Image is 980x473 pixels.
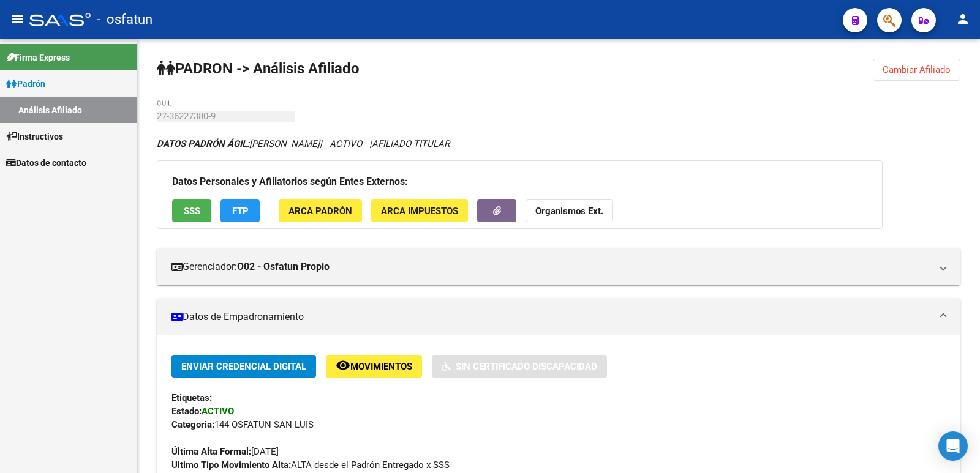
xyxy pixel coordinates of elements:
[535,206,603,217] strong: Organismos Ext.
[171,260,931,274] mat-panel-title: Gerenciador:
[279,199,362,222] button: ARCA Padrón
[232,206,249,217] span: FTP
[171,418,946,431] div: 144 OSFATUN SAN LUIS
[6,156,86,169] span: Datos de contacto
[97,6,153,33] span: - osfatun
[372,138,450,149] span: AFILIADO TITULAR
[181,361,306,372] span: Enviar Credencial Digital
[157,60,360,77] strong: PADRON -> Análisis Afiliado
[157,138,249,149] strong: DATOS PADRÓN ÁGIL:
[184,206,200,217] span: SSS
[381,206,458,217] span: ARCA Impuestos
[350,361,412,372] span: Movimientos
[171,406,202,417] strong: Estado:
[432,355,607,378] button: Sin Certificado Discapacidad
[288,206,352,217] span: ARCA Padrón
[157,248,960,285] mat-expansion-panel-header: Gerenciador:O02 - Osfatun Propio
[336,358,350,373] mat-icon: remove_red_eye
[10,12,24,26] mat-icon: menu
[172,199,211,222] button: SSS
[6,51,70,64] span: Firma Express
[157,138,320,149] span: [PERSON_NAME]
[6,77,45,91] span: Padrón
[171,446,279,457] span: [DATE]
[883,64,951,75] span: Cambiar Afiliado
[171,392,212,403] strong: Etiquetas:
[6,130,63,143] span: Instructivos
[171,460,450,471] span: ALTA desde el Padrón Entregado x SSS
[956,12,970,26] mat-icon: person
[157,299,960,335] mat-expansion-panel-header: Datos de Empadronamiento
[326,355,422,378] button: Movimientos
[237,260,330,274] strong: O02 - Osfatun Propio
[172,173,867,190] h3: Datos Personales y Afiliatorios según Entes Externos:
[456,361,597,372] span: Sin Certificado Discapacidad
[171,446,251,457] strong: Última Alta Formal:
[221,199,260,222] button: FTP
[171,419,214,430] strong: Categoria:
[938,431,968,461] div: Open Intercom Messenger
[157,138,450,149] i: | ACTIVO |
[171,460,291,471] strong: Ultimo Tipo Movimiento Alta:
[873,59,960,81] button: Cambiar Afiliado
[171,355,316,378] button: Enviar Credencial Digital
[202,406,234,417] strong: ACTIVO
[526,199,613,222] button: Organismos Ext.
[371,199,468,222] button: ARCA Impuestos
[171,310,931,324] mat-panel-title: Datos de Empadronamiento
